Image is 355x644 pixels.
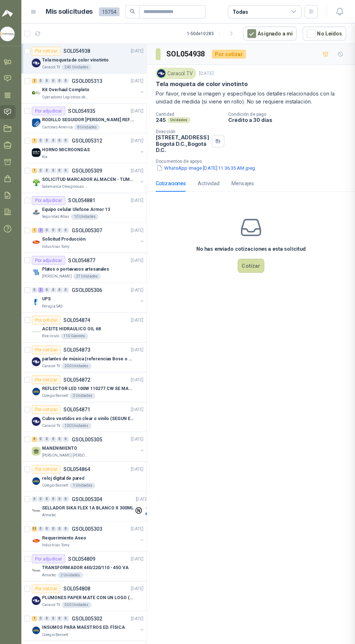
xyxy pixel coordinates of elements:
h1: Mis solicitudes [51,6,98,17]
span: 15754 [104,7,124,16]
img: Company Logo [7,26,21,40]
div: Todas [235,8,250,16]
span: search [134,9,139,14]
img: Logo peakr [8,9,19,17]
